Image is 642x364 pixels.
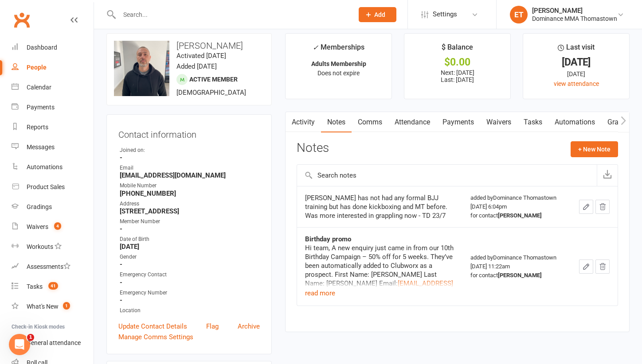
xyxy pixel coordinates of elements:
a: Dashboard [12,38,94,58]
div: Joined on: [120,146,260,155]
div: $0.00 [412,58,502,67]
i: ✓ [313,43,318,52]
span: 4 [54,222,61,230]
strong: [STREET_ADDRESS] [120,207,260,215]
div: Last visit [558,42,595,58]
div: [PERSON_NAME] has not had any formal BJJ training but has done kickboxing and MT before. Was more... [305,194,454,220]
h3: [PERSON_NAME] [114,41,264,50]
button: Add [359,7,396,22]
strong: [PERSON_NAME] [498,212,542,219]
strong: [PERSON_NAME] [498,272,542,279]
strong: Adults Membership [311,60,366,67]
strong: - [120,296,260,304]
a: Messages [12,137,94,157]
span: [DEMOGRAPHIC_DATA] [176,89,246,97]
a: Waivers 4 [12,217,94,237]
strong: [DATE] [120,243,260,251]
a: Automations [548,112,601,132]
a: Comms [352,112,388,132]
div: Product Sales [27,183,65,190]
div: Reports [27,124,48,131]
div: Gradings [27,203,52,210]
span: Does not expire [317,70,360,77]
div: Email [120,164,260,172]
div: Location [120,306,260,315]
div: Dominance MMA Thomastown [532,15,617,23]
input: Search... [117,8,347,21]
div: Dashboard [27,44,57,51]
a: What's New1 [12,297,94,317]
div: Hi team, A new enquiry just came in from our 10th Birthday Campaign – 50% off for 5 weeks. They’v... [305,244,454,323]
a: view attendance [554,80,599,87]
div: [PERSON_NAME] [532,7,617,15]
div: added by Dominance Thomastown [DATE] 6:04pm [470,194,563,220]
a: Flag [206,321,219,332]
div: Memberships [313,42,364,58]
a: Calendar [12,77,94,97]
a: Attendance [388,112,436,132]
strong: [PHONE_NUMBER] [120,190,260,197]
h3: Contact information [118,126,260,139]
strong: - [120,225,260,233]
span: Active member [189,76,238,83]
div: People [27,64,47,71]
div: What's New [27,303,59,310]
strong: [EMAIL_ADDRESS][DOMAIN_NAME] [120,171,260,179]
div: Workouts [27,243,53,250]
div: Calendar [27,84,51,91]
div: Emergency Contact [120,271,260,279]
span: 1 [27,334,34,341]
a: Tasks 41 [12,277,94,297]
a: Tasks [517,112,548,132]
span: Add [374,11,385,18]
a: Waivers [480,112,517,132]
div: for contact [470,211,563,220]
div: Automations [27,163,63,170]
span: 1 [63,302,70,310]
a: Manage Comms Settings [118,332,193,342]
iframe: Intercom live chat [9,334,30,355]
h3: Notes [297,141,329,157]
strong: - [120,260,260,268]
a: Assessments [12,257,94,277]
span: 41 [48,282,58,290]
div: Mobile Number [120,182,260,190]
div: Assessments [27,263,70,270]
strong: - [120,279,260,287]
div: Date of Birth [120,235,260,244]
a: People [12,58,94,77]
button: read more [305,288,335,298]
div: for contact [470,271,563,280]
img: image1755302206.png [114,41,169,96]
div: Messages [27,143,55,151]
a: General attendance kiosk mode [12,333,94,353]
strong: Birthday promo [305,235,351,243]
a: Automations [12,157,94,177]
div: Payments [27,104,55,111]
div: added by Dominance Thomastown [DATE] 11:22am [470,253,563,280]
a: Archive [238,321,260,332]
input: Search notes [297,165,597,186]
a: Update Contact Details [118,321,187,332]
div: ET [510,6,528,23]
div: Gender [120,253,260,261]
a: Gradings [12,197,94,217]
span: Settings [433,4,457,24]
a: Reports [12,117,94,137]
a: Notes [321,112,352,132]
a: Clubworx [11,9,33,31]
div: [DATE] [531,58,621,67]
strong: - [120,154,260,162]
div: Address [120,200,260,208]
a: Product Sales [12,177,94,197]
div: Member Number [120,217,260,226]
div: Waivers [27,223,48,230]
button: + New Note [571,141,618,157]
time: Activated [DATE] [176,52,226,60]
div: $ Balance [442,42,473,58]
a: Activity [286,112,321,132]
time: Added [DATE] [176,62,217,70]
a: Payments [436,112,480,132]
div: Emergency Number [120,289,260,297]
div: Tasks [27,283,43,290]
